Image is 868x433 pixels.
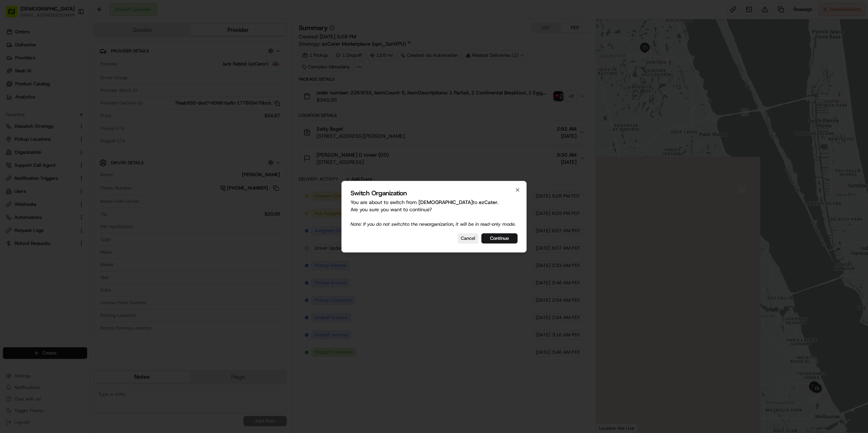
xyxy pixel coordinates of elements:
span: ezCater [479,199,497,205]
h2: Switch Organization [350,190,518,196]
button: Continue [481,233,518,243]
p: You are about to switch from to . Are you sure you want to continue? [350,199,518,228]
button: Cancel [458,233,478,243]
span: Note: If you do not switch to the new organization, it will be in read-only mode. [350,221,516,227]
span: [DEMOGRAPHIC_DATA] [418,199,473,205]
